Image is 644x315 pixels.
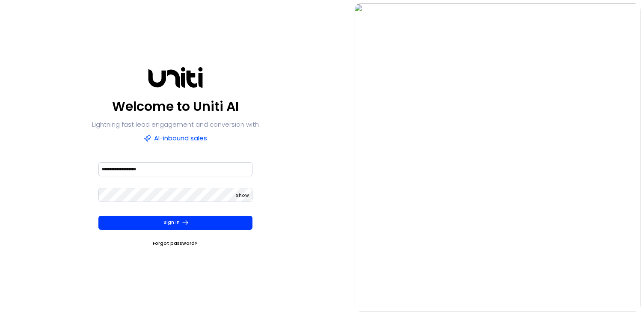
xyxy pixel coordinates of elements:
span: Show [236,192,249,199]
img: auth-hero.png [354,3,641,312]
p: Welcome to Uniti AI [112,96,239,117]
button: Show [236,191,249,200]
a: Forgot password? [153,239,198,248]
p: AI-inbound sales [144,132,207,144]
button: Sign In [98,216,252,230]
p: Lightning fast lead engagement and conversion with [92,119,259,131]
